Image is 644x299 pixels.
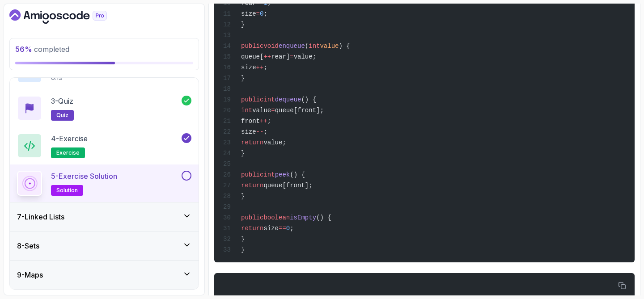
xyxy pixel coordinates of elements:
span: ; [267,118,271,125]
span: value [252,107,271,114]
span: queue[ [241,53,263,60]
span: 0 [260,10,263,17]
button: 9-Maps [10,261,199,289]
span: () { [290,171,305,178]
span: ( [305,42,309,50]
span: size [241,10,256,17]
span: ; [290,225,293,232]
span: } [241,236,245,243]
span: isEmpty [290,214,316,221]
h3: 9 - Maps [17,270,43,280]
span: ++ [260,118,267,125]
span: } [241,21,245,28]
p: 5 - Exercise Solution [51,171,117,181]
span: = [271,107,275,114]
span: dequeue [275,96,301,103]
span: value; [294,53,316,60]
span: () { [316,214,331,221]
span: return [241,139,263,146]
span: solution [56,187,78,194]
span: int [263,171,275,178]
span: queue[front]; [263,182,312,189]
a: Dashboard [9,9,127,24]
span: boolean [263,214,290,221]
span: -- [256,128,264,135]
span: exercise [56,149,80,156]
span: } [241,193,245,200]
button: 8-Sets [10,232,199,260]
span: completed [15,45,69,54]
span: value; [263,139,286,146]
button: 4-Exerciseexercise [17,133,191,158]
span: size [263,225,279,232]
span: ; [263,64,267,71]
button: 7-Linked Lists [10,202,199,231]
span: void [263,42,279,50]
span: 56 % [15,45,32,54]
span: == [279,225,286,232]
span: size [241,64,256,71]
span: int [263,96,275,103]
p: 4 - Exercise [51,133,88,144]
button: 3-Quizquiz [17,96,191,121]
span: return [241,225,263,232]
span: int [241,107,252,114]
span: () { [301,96,316,103]
h3: 8 - Sets [17,240,39,251]
span: public [241,171,263,178]
span: } [241,75,245,82]
span: rear] [271,53,290,60]
span: = [256,10,260,17]
span: ; [263,128,267,135]
span: public [241,96,263,103]
span: ++ [256,64,264,71]
h3: 7 - Linked Lists [17,211,64,222]
span: ++ [263,53,271,60]
p: 6:19 [51,73,131,82]
span: value [320,42,339,50]
span: 0 [286,225,290,232]
span: front [241,118,260,125]
span: ; [263,10,267,17]
span: quiz [56,112,68,119]
span: ) { [339,42,350,50]
span: size [241,128,256,135]
span: } [241,246,245,253]
span: queue[front]; [275,107,324,114]
p: 3 - Quiz [51,96,73,106]
span: peek [275,171,290,178]
span: enqueue [279,42,305,50]
button: 5-Exercise Solutionsolution [17,171,191,196]
span: int [309,42,320,50]
span: return [241,182,263,189]
span: public [241,214,263,221]
span: public [241,42,263,50]
span: } [241,150,245,157]
span: = [290,53,293,60]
